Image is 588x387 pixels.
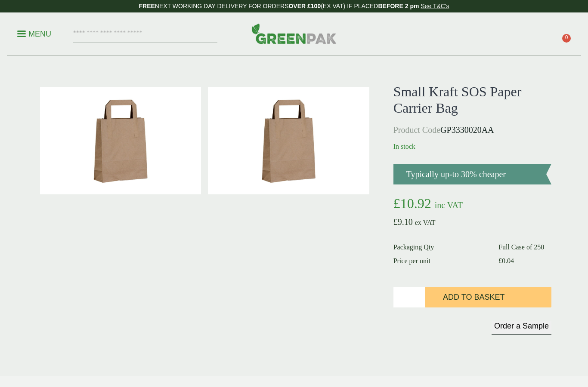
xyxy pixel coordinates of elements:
span: 0 [562,34,571,43]
span: £ [393,217,398,227]
span: Product Code [393,125,440,135]
a: Menu [17,29,51,37]
bdi: 9.10 [393,217,413,227]
bdi: 10.92 [393,196,431,211]
button: Add to Basket [425,287,551,307]
dt: Packaging Qty [393,242,488,252]
img: Small Kraft SOS Paper Carrier Bag Full Case 0 [208,87,369,194]
img: GreenPak Supplies [251,23,337,44]
span: inc VAT [435,200,463,210]
span: £ [498,257,502,264]
span: Order a Sample [494,322,549,330]
dd: Full Case of 250 [498,242,551,252]
span: Add to Basket [443,293,504,302]
strong: OVER £100 [288,3,321,9]
span: ex VAT [415,219,436,226]
p: GP3330020AA [393,123,551,136]
strong: BEFORE 2 pm [378,3,419,9]
p: In stock [393,141,551,152]
dt: Price per unit [393,256,488,266]
a: See T&C's [421,3,449,9]
img: Small Kraft SOS Paper Carrier Bag 0 [40,87,201,194]
bdi: 0.04 [498,257,514,264]
p: Menu [17,29,51,39]
h1: Small Kraft SOS Paper Carrier Bag [393,83,551,117]
button: Order a Sample [492,321,551,335]
strong: FREE [139,3,155,9]
span: £ [393,196,400,211]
